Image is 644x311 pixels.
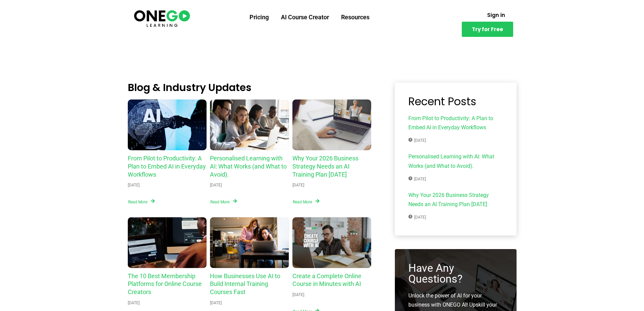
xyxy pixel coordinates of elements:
a: Try for Free [462,22,513,37]
h2: Blog & Industry Updates [128,83,372,93]
a: Why Your 2026 Business Strategy Needs an AI Training Plan [DATE] [292,155,358,178]
a: Read More [210,198,237,205]
div: [DATE] [292,291,304,298]
a: Resources [335,8,376,26]
a: Pricing [243,8,275,26]
a: How Businesses Use AI to Build Internal Training Courses Fast [210,217,289,268]
a: Sign in [479,8,513,22]
a: Read More [128,198,155,205]
a: From Pilot to Productivity: A Plan to Embed AI in Everyday Workflows[DATE] [408,114,503,145]
span: [DATE] [408,176,426,182]
span: From Pilot to Productivity: A Plan to Embed AI in Everyday Workflows [408,114,503,134]
div: [DATE] [292,182,304,188]
a: Create a Complete Online Course in Minutes with AI [292,272,361,288]
a: Read More [292,198,320,205]
div: [DATE] [128,182,140,188]
a: Personalised Learning with AI: What Works (and What to Avoid). [210,155,287,178]
span: Try for Free [472,27,503,32]
a: The 10 Best Membership Platforms for Online Course Creators [128,272,202,296]
a: Personalised Learning with AI: What Works (and What to Avoid). [210,99,289,150]
span: Why Your 2026 Business Strategy Needs an AI Training Plan [DATE] [408,191,503,210]
a: AI Course Creator [275,8,335,26]
a: Create a Complete Online Course in Minutes with AI [292,217,372,268]
h3: Recent Posts [408,96,503,107]
span: Sign in [487,13,505,18]
div: [DATE] [128,299,140,306]
div: [DATE] [210,182,222,188]
span: [DATE] [408,214,426,221]
a: From Pilot to Productivity: A Plan to Embed AI in Everyday Workflows [128,99,207,150]
a: How Businesses Use AI to Build Internal Training Courses Fast [210,272,280,296]
a: Why Your 2026 Business Strategy Needs an AI Training Plan [DATE][DATE] [408,191,503,222]
span: [DATE] [408,137,426,144]
div: [DATE] [210,299,222,306]
span: Personalised Learning with AI: What Works (and What to Avoid). [408,152,503,172]
a: The 10 Best Membership Platforms for Online Course Creators [128,217,207,268]
a: Personalised Learning with AI: What Works (and What to Avoid).[DATE] [408,152,503,183]
a: Why Your 2026 Business Strategy Needs an AI Training Plan Today [292,99,372,150]
a: From Pilot to Productivity: A Plan to Embed AI in Everyday Workflows [128,155,206,178]
h3: Have Any Questions? [408,263,503,284]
